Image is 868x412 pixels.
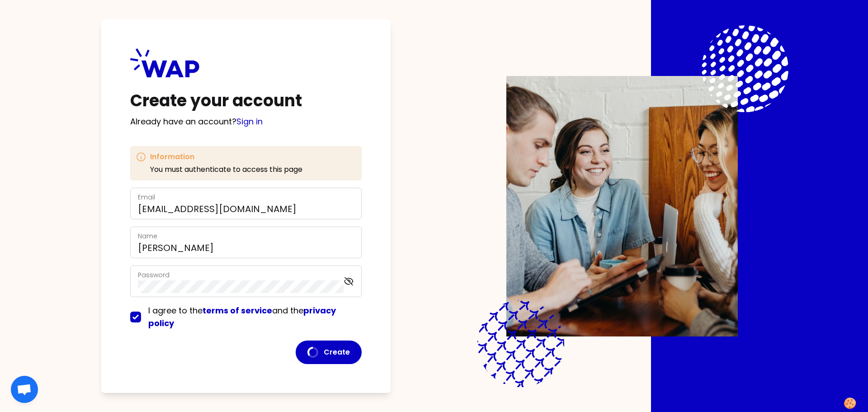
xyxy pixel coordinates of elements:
[203,305,272,316] a: terms of service
[130,115,362,128] p: Already have an account?
[506,76,738,336] img: Description
[148,305,336,329] span: I agree to the and the
[148,305,336,329] a: privacy policy
[138,232,157,241] label: Name
[11,376,38,403] div: Open chat
[138,270,170,279] label: Password
[296,341,362,364] button: Create
[150,164,302,175] p: You must authenticate to access this page
[130,92,362,110] h1: Create your account
[138,193,155,202] label: Email
[236,116,263,127] a: Sign in
[150,152,302,162] h3: Information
